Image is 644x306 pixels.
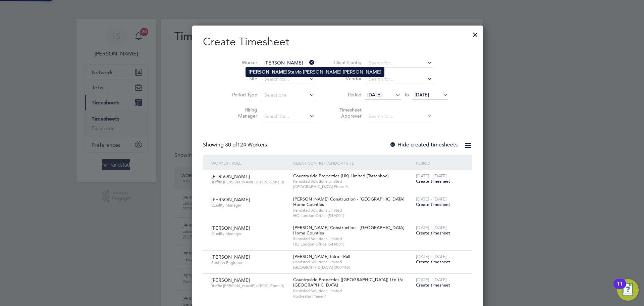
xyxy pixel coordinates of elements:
span: [PERSON_NAME] Construction - [GEOGRAPHIC_DATA] Home Counties [293,196,405,208]
input: Search for... [262,112,315,121]
span: Rochester Phase 7 [293,294,413,299]
span: [PERSON_NAME] Infra - Rail [293,254,350,259]
b: [PERSON_NAME] [249,69,287,75]
span: Quality Manager [211,203,288,208]
span: [DATE] - [DATE] [416,173,447,179]
label: Worker [227,59,257,65]
input: Search for... [262,75,315,84]
label: Period [331,92,362,98]
span: Randstad Solutions Limited [293,208,413,213]
input: Select one [262,91,315,100]
span: Randstad Solutions Limited [293,259,413,265]
span: Countryside Properties ([GEOGRAPHIC_DATA]) Ltd t/a [GEOGRAPHIC_DATA] [293,277,404,288]
input: Search for... [366,112,432,121]
span: HO London Office (54A001) [293,213,413,218]
span: [DATE] - [DATE] [416,277,447,282]
span: Create timesheet [416,259,450,265]
div: Client Config / Vendor / Site [291,155,414,171]
div: Showing [203,141,268,148]
input: Search for... [262,58,315,68]
li: Stelvio [PERSON_NAME] [PERSON_NAME] [246,68,384,77]
h2: Create Timesheet [203,35,472,49]
span: Create timesheet [416,282,450,288]
span: [PERSON_NAME] [211,254,250,260]
span: [DATE] - [DATE] [416,225,447,230]
input: Search for... [366,58,432,68]
label: Hide created timesheets [389,141,458,148]
span: [DATE] - [DATE] [416,196,447,202]
span: Traffic [PERSON_NAME] (CPCS) (Zone 3) [211,179,288,185]
span: [DATE] [415,92,429,98]
span: [DATE] [367,92,382,98]
label: Period Type [227,92,257,98]
label: Timesheet Approver [331,107,362,119]
div: 11 [617,284,623,293]
span: Randstad Solutions Limited [293,288,413,294]
span: 30 of [225,141,237,148]
div: Worker / Role [210,155,291,171]
label: Client Config [331,59,362,65]
button: Open Resource Center, 11 new notifications [617,279,639,301]
span: 124 Workers [225,141,267,148]
span: [PERSON_NAME] [211,196,250,203]
label: Site [227,76,257,82]
input: Search for... [366,75,432,84]
span: Randstad Solutions Limited [293,179,413,184]
span: [PERSON_NAME] [211,225,250,231]
span: Countryside Properties (UK) Limited (Tattenhoe) [293,173,389,179]
span: [PERSON_NAME] Construction - [GEOGRAPHIC_DATA] Home Counties [293,225,405,236]
label: Hiring Manager [227,107,257,119]
span: Create timesheet [416,230,450,236]
span: [PERSON_NAME] [211,173,250,179]
span: Randstad Solutions Limited [293,236,413,242]
span: HO London Office (54A001) [293,242,413,247]
span: Create timesheet [416,178,450,184]
span: [GEOGRAPHIC_DATA] (300148) [293,265,413,270]
span: [DATE] - [DATE] [416,254,447,259]
span: [GEOGRAPHIC_DATA] Phase 3 [293,184,413,189]
div: Period [414,155,466,171]
span: Quality Manager [211,231,288,236]
span: To [402,90,411,99]
span: Create timesheet [416,202,450,207]
span: Traffic [PERSON_NAME] (CPCS) (Zone 3) [211,283,288,289]
label: Vendor [331,76,362,82]
span: [PERSON_NAME] [211,277,250,283]
span: Section Engineer [211,260,288,265]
